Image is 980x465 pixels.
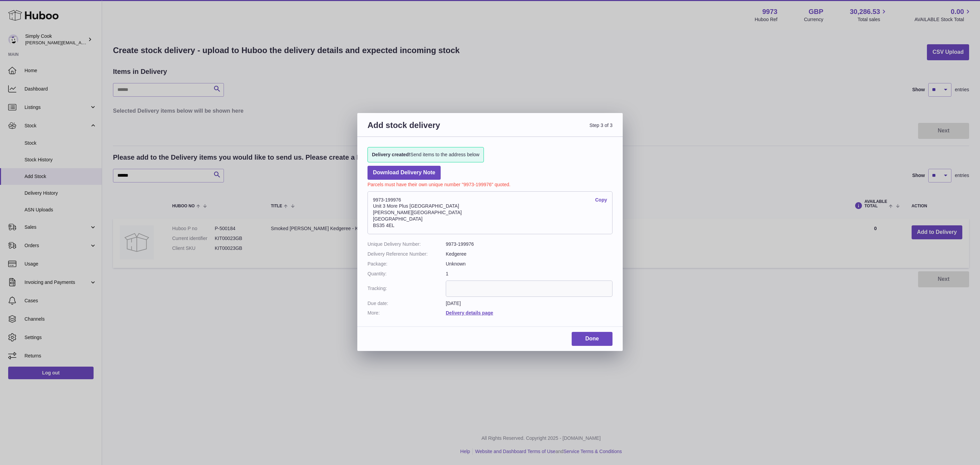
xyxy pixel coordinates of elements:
[367,261,446,267] dt: Package:
[367,191,612,234] address: 9973-199976 Unit 3 More Plus [GEOGRAPHIC_DATA] [PERSON_NAME][GEOGRAPHIC_DATA] [GEOGRAPHIC_DATA] B...
[367,300,446,307] dt: Due date:
[446,261,612,267] dd: Unknown
[367,180,612,188] p: Parcels must have their own unique number "9973-199976" quoted.
[367,310,446,316] dt: More:
[572,332,612,346] a: Done
[446,300,612,307] dd: [DATE]
[446,310,493,316] a: Delivery details page
[367,166,441,180] a: Download Delivery Note
[372,151,479,158] span: Send items to the address below
[367,120,490,139] h3: Add stock delivery
[446,241,612,247] dd: 9973-199976
[367,251,446,257] dt: Delivery Reference Number:
[490,120,612,139] span: Step 3 of 3
[446,271,612,277] dd: 1
[372,152,410,157] strong: Delivery created!
[595,197,607,203] a: Copy
[367,271,446,277] dt: Quantity:
[367,241,446,247] dt: Unique Delivery Number:
[446,251,612,257] dd: Kedgeree
[367,280,446,297] dt: Tracking:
